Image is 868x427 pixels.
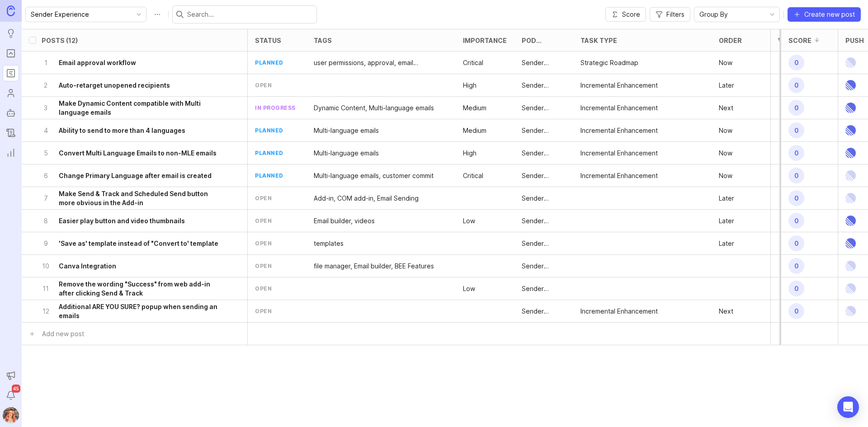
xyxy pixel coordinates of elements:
[719,194,734,203] div: Later
[132,11,146,18] svg: toggle icon
[42,216,50,225] p: 8
[788,145,804,161] span: 0
[719,171,732,180] div: Now
[3,407,19,423] button: Bronwen W
[845,164,856,187] img: Linear Logo
[255,285,272,292] div: open
[522,307,566,316] p: Sender Experience
[778,37,800,44] div: Votes
[699,9,728,19] span: Group By
[694,7,780,22] div: toggle menu
[719,103,733,113] p: Next
[719,307,733,316] div: Next
[778,192,806,205] p: 8
[580,126,658,135] div: Incremental Enhancement
[650,7,690,22] button: Filters
[255,37,281,44] div: status
[845,52,856,74] img: Linear Logo
[804,10,855,19] span: Create new post
[845,97,856,119] img: Linear Logo
[3,367,19,384] button: Announcements
[463,103,486,113] p: Medium
[59,99,222,117] h6: Make Dynamic Content compatible with Multi language emails
[255,149,283,157] div: planned
[3,125,19,141] a: Changelog
[42,255,222,277] button: 10Canva Integration
[3,387,19,404] button: Notifications
[42,58,50,67] p: 1
[42,239,50,248] p: 9
[522,194,566,203] div: Sender Experience
[580,149,658,158] p: Incremental Enhancement
[845,37,864,44] div: Push
[778,215,806,227] p: 57
[778,169,806,182] p: 3
[59,239,218,248] h6: 'Save as' template instead of "Convert to' template
[255,217,272,225] div: open
[580,58,638,67] p: Strategic Roadmap
[719,149,732,158] p: Now
[788,235,804,251] span: 0
[314,239,344,248] p: templates
[719,216,734,225] p: Later
[463,37,507,44] div: Importance
[42,262,50,271] p: 10
[255,194,272,202] div: open
[314,194,419,203] p: Add-in, COM add-in, Email Sending
[314,37,332,44] div: tags
[42,277,222,300] button: 11Remove the wording "Success" from web add-in after clicking Send & Track
[580,307,658,316] p: Incremental Enhancement
[463,284,475,293] p: Low
[7,5,15,16] img: Canny Home
[522,216,566,225] p: Sender Experience
[522,37,562,44] div: Pod Ownership
[463,149,476,158] p: High
[522,284,566,293] p: Sender Experience
[778,260,806,272] p: 36
[719,239,734,248] div: Later
[522,58,566,67] p: Sender Experience
[314,171,434,180] p: Multi-language emails, customer commit
[522,239,566,248] p: Sender Experience
[42,171,50,180] p: 6
[522,171,566,180] p: Sender Experience
[765,11,779,18] svg: toggle icon
[463,81,476,90] p: High
[845,142,856,164] img: Linear Logo
[42,74,222,96] button: 2Auto-retarget unopened recipients
[778,237,806,250] p: 4
[3,25,19,42] a: Ideas
[42,97,222,119] button: 3Make Dynamic Content compatible with Multi language emails
[3,65,19,81] a: Roadmaps
[845,255,856,277] img: Linear Logo
[719,37,742,44] div: Order
[59,149,217,158] h6: Convert Multi Language Emails to non-MLE emails
[522,262,566,271] p: Sender Experience
[522,126,566,135] div: Sender Experience
[42,103,50,113] p: 3
[463,171,483,180] p: Critical
[666,10,684,19] span: Filters
[59,189,222,207] h6: Make Send & Track and Scheduled Send button more obvious in the Add-in
[522,149,566,158] div: Sender Experience
[255,59,283,66] div: planned
[845,119,856,141] img: Linear Logo
[3,145,19,161] a: Reporting
[788,37,811,44] div: Score
[837,396,859,418] div: Open Intercom Messenger
[42,210,222,232] button: 8Easier play button and video thumbnails
[3,45,19,61] a: Portal
[845,74,856,96] img: Linear Logo
[255,81,272,89] div: open
[788,258,804,274] span: 0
